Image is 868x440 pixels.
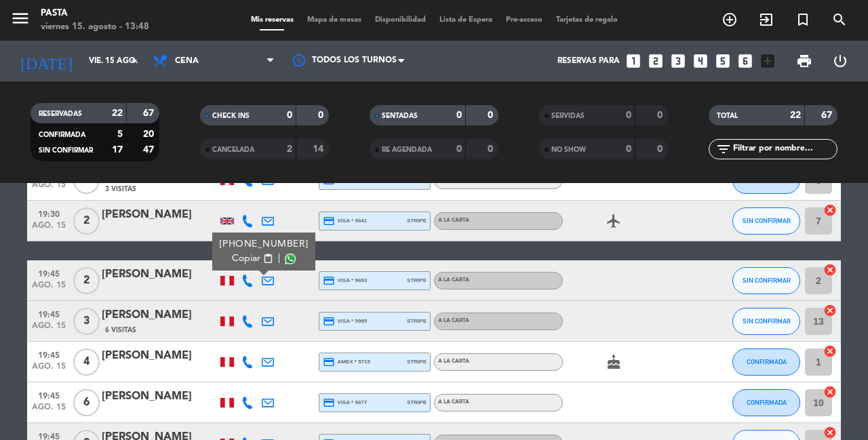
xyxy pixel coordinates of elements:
span: SENTADAS [382,113,418,119]
span: visa * 9693 [323,275,367,287]
span: TOTAL [717,113,738,119]
strong: 0 [488,111,496,120]
strong: 67 [821,111,835,120]
span: CONFIRMADA [747,399,787,406]
span: RESERVADAS [39,111,82,117]
i: looks_6 [736,52,754,70]
span: A la carta [438,359,469,364]
strong: 0 [456,144,462,154]
i: credit_card [323,315,335,327]
span: A la carta [438,218,469,223]
strong: 0 [657,144,665,154]
span: stripe [407,317,427,325]
span: 2 [73,267,100,294]
strong: 0 [657,111,665,120]
div: LOG OUT [822,41,858,81]
span: 3 [73,308,100,335]
div: [PERSON_NAME] [102,347,217,365]
i: cake [606,354,622,370]
i: cancel [823,203,837,217]
i: looks_one [625,52,642,70]
span: | [278,252,281,266]
span: SIN CONFIRMAR [39,147,93,154]
span: 19:45 [32,306,66,321]
strong: 0 [287,111,292,120]
i: arrow_drop_down [126,53,142,69]
strong: 14 [313,144,326,154]
i: turned_in_not [795,12,811,28]
span: ago. 15 [32,362,66,378]
button: SIN CONFIRMAR [732,267,800,294]
span: print [796,53,812,69]
span: 6 [73,389,100,416]
strong: 5 [117,129,123,139]
i: add_circle_outline [722,12,738,28]
span: CANCELADA [212,146,254,153]
strong: 0 [626,144,631,154]
i: cancel [823,344,837,358]
span: 19:45 [32,387,66,403]
button: CONFIRMADA [732,348,800,376]
span: Reservas para [557,56,620,66]
i: filter_list [715,141,732,157]
span: 19:45 [32,346,66,362]
strong: 0 [318,111,326,120]
strong: 22 [790,111,801,120]
span: 2 [73,207,100,235]
strong: 67 [143,108,157,118]
div: [PHONE_NUMBER] [220,237,309,252]
strong: 20 [143,129,157,139]
span: visa * 5995 [323,315,367,327]
i: credit_card [323,356,335,368]
span: content_paste [263,254,273,264]
i: cancel [823,426,837,439]
span: ago. 15 [32,403,66,418]
span: ago. 15 [32,180,66,196]
span: ago. 15 [32,281,66,296]
i: looks_5 [714,52,732,70]
div: [PERSON_NAME] [102,206,217,224]
strong: 0 [488,144,496,154]
strong: 0 [456,111,462,120]
span: A la carta [438,318,469,323]
button: SIN CONFIRMAR [732,207,800,235]
i: [DATE] [10,46,82,76]
span: ago. 15 [32,221,66,237]
input: Filtrar por nombre... [732,142,837,157]
i: airplanemode_active [606,213,622,229]
span: Mapa de mesas [300,16,368,24]
i: cancel [823,263,837,277]
span: SIN CONFIRMAR [743,317,791,325]
i: menu [10,8,31,28]
div: [PERSON_NAME] [102,266,217,283]
i: exit_to_app [758,12,774,28]
i: cancel [823,304,837,317]
span: A la carta [438,399,469,405]
i: credit_card [323,215,335,227]
strong: 2 [287,144,292,154]
span: ago. 15 [32,321,66,337]
span: 19:30 [32,205,66,221]
span: visa * 9641 [323,215,367,227]
div: viernes 15. agosto - 13:48 [41,20,149,34]
span: Tarjetas de regalo [549,16,625,24]
i: credit_card [323,275,335,287]
button: Copiarcontent_paste [232,252,273,266]
i: looks_3 [669,52,687,70]
span: amex * 5715 [323,356,370,368]
span: 3 Visitas [105,184,136,195]
span: stripe [407,276,427,285]
strong: 47 [143,145,157,155]
span: Lista de Espera [433,16,499,24]
i: add_box [759,52,776,70]
span: CHECK INS [212,113,250,119]
div: Pasta [41,7,149,20]
span: stripe [407,216,427,225]
span: Pre-acceso [499,16,549,24]
span: A la carta [438,277,469,283]
span: CONFIRMADA [39,132,85,138]
span: CONFIRMADA [747,358,787,365]
i: looks_two [647,52,665,70]
strong: 0 [626,111,631,120]
span: SIN CONFIRMAR [743,217,791,224]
